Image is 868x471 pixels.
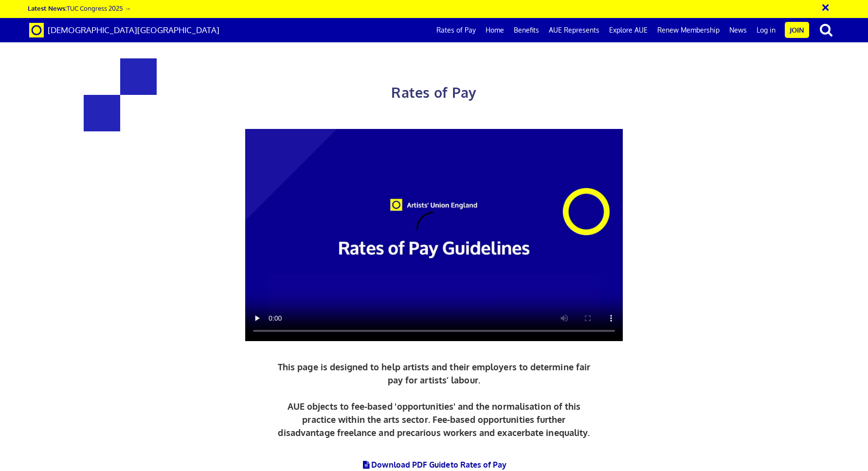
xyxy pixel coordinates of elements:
span: [DEMOGRAPHIC_DATA][GEOGRAPHIC_DATA] [48,25,219,35]
a: Download PDF Guideto Rates of Pay [362,460,507,470]
strong: Latest News: [28,4,67,12]
a: Join [785,22,809,38]
a: Home [481,18,509,42]
a: AUE Represents [544,18,604,42]
button: search [811,19,841,40]
a: Brand [DEMOGRAPHIC_DATA][GEOGRAPHIC_DATA] [22,18,227,42]
a: Benefits [509,18,544,42]
a: Rates of Pay [432,18,481,42]
a: News [724,18,752,42]
span: Rates of Pay [391,84,476,101]
a: Renew Membership [652,18,724,42]
span: to Rates of Pay [451,460,507,470]
a: Latest News:TUC Congress 2025 → [28,4,131,12]
a: Log in [752,18,780,42]
p: This page is designed to help artists and their employers to determine fair pay for artists’ labo... [275,361,593,439]
a: Explore AUE [604,18,652,42]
